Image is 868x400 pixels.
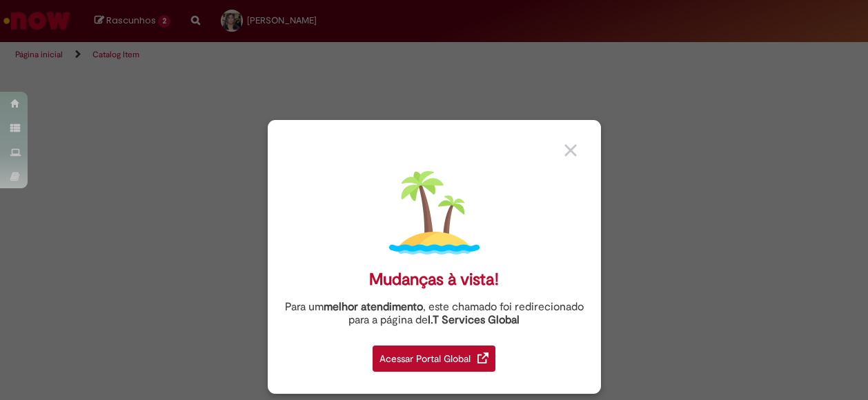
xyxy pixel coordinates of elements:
[428,306,520,327] a: I.T Services Global
[373,338,495,372] a: Acessar Portal Global
[564,144,577,157] img: close_button_grey.png
[373,346,495,372] div: Acessar Portal Global
[369,270,499,290] div: Mudanças à vista!
[324,300,423,314] strong: melhor atendimento
[477,352,489,363] img: redirect_link.png
[278,301,591,327] div: Para um , este chamado foi redirecionado para a página de
[389,168,480,258] img: island.png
